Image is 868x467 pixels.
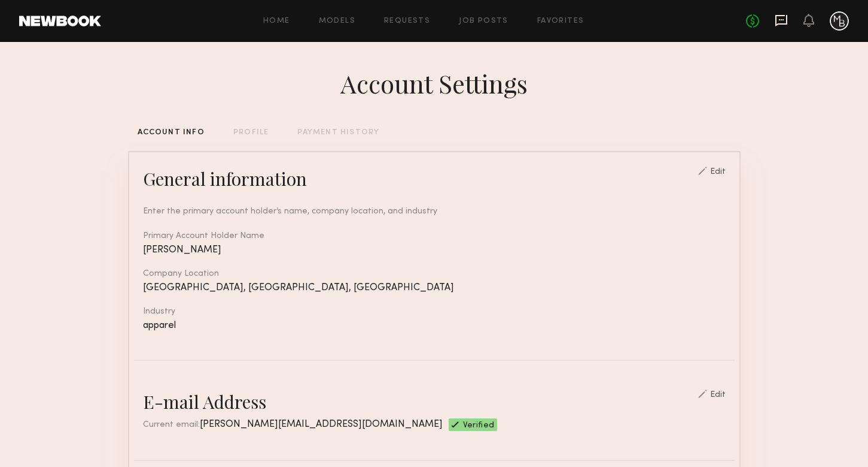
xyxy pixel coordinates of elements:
[340,67,528,100] div: Account Settings
[143,390,266,414] div: E-mail Address
[143,308,726,316] div: Industry
[537,17,584,25] a: Favorites
[143,245,726,255] div: [PERSON_NAME]
[143,167,307,191] div: General information
[143,232,726,240] div: Primary Account Holder Name
[384,17,430,25] a: Requests
[143,270,726,278] div: Company Location
[710,168,726,176] div: Edit
[143,418,443,431] div: Current email:
[143,283,726,293] div: [GEOGRAPHIC_DATA], [GEOGRAPHIC_DATA], [GEOGRAPHIC_DATA]
[710,391,726,399] div: Edit
[319,17,355,25] a: Models
[263,17,290,25] a: Home
[143,321,726,331] div: apparel
[233,129,269,137] div: PROFILE
[297,129,379,137] div: PAYMENT HISTORY
[143,205,726,218] div: Enter the primary account holder’s name, company location, and industry
[463,421,495,431] span: Verified
[138,129,205,137] div: ACCOUNT INFO
[200,420,443,429] span: [PERSON_NAME][EMAIL_ADDRESS][DOMAIN_NAME]
[459,17,508,25] a: Job Posts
